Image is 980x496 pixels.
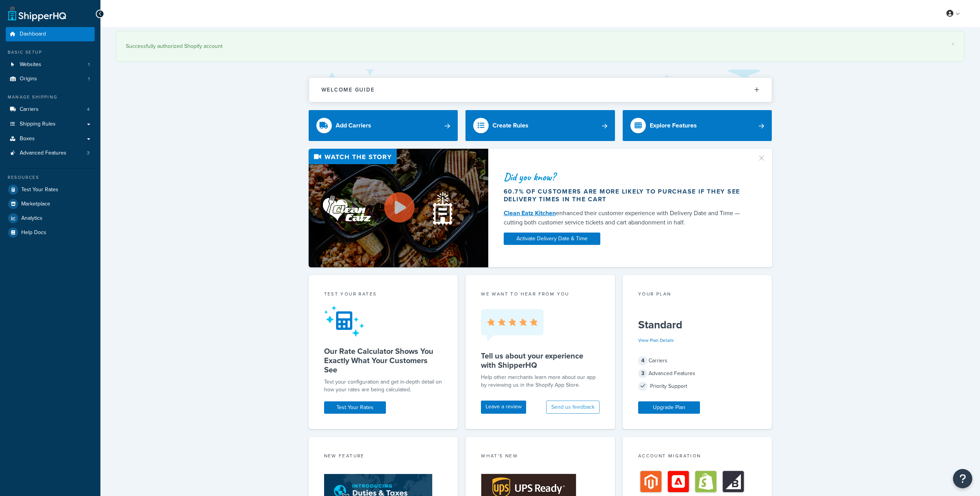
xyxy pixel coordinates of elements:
div: New Feature [324,452,443,461]
div: 60.7% of customers are more likely to purchase if they see delivery times in the cart [504,188,748,203]
div: Manage Shipping [6,94,95,100]
a: Dashboard [6,27,95,41]
button: Welcome Guide [309,78,772,102]
span: Origins [20,76,37,82]
div: Resources [6,174,95,181]
a: Advanced Features3 [6,146,95,160]
span: Carriers [20,106,39,113]
span: Help Docs [21,229,46,236]
a: Shipping Rules [6,117,95,131]
span: 3 [87,150,90,156]
span: Analytics [21,215,42,222]
span: Dashboard [20,31,46,37]
a: Boxes [6,132,95,146]
a: Activate Delivery Date & Time [504,233,600,245]
span: Marketplace [21,201,50,207]
span: Boxes [20,136,35,142]
a: Create Rules [465,110,615,141]
a: Websites1 [6,58,95,72]
button: Open Resource Center [953,469,972,488]
span: Test Your Rates [21,187,58,193]
div: Carriers [638,355,757,366]
a: Help Docs [6,226,95,240]
div: What's New [481,452,600,461]
a: Marketplace [6,197,95,211]
div: Successfully authorized Shopify account [126,41,955,52]
span: 1 [88,61,90,68]
a: × [951,41,955,47]
span: 3 [638,369,647,378]
div: Did you know? [504,172,748,182]
div: enhanced their customer experience with Delivery Date and Time — cutting both customer service ti... [504,209,748,227]
a: Upgrade Plan [638,401,700,414]
a: Origins1 [6,72,95,86]
p: we want to hear from you [481,290,600,297]
h2: Welcome Guide [321,87,375,93]
span: Shipping Rules [20,121,56,127]
div: Explore Features [650,120,697,131]
li: Advanced Features [6,146,95,160]
a: Test Your Rates [324,401,386,414]
p: Help other merchants learn more about our app by reviewing us in the Shopify App Store. [481,374,600,389]
h5: Tell us about your experience with ShipperHQ [481,351,600,370]
div: Priority Support [638,381,757,392]
div: Advanced Features [638,368,757,379]
a: Clean Eatz Kitchen [504,209,556,217]
a: View Plan Details [638,337,674,344]
span: Websites [20,61,41,68]
a: Leave a review [481,401,526,414]
span: 1 [88,76,90,82]
a: Carriers4 [6,102,95,117]
span: Advanced Features [20,150,66,156]
a: Analytics [6,211,95,225]
a: Add Carriers [309,110,458,141]
h5: Our Rate Calculator Shows You Exactly What Your Customers See [324,347,443,374]
a: Test Your Rates [6,183,95,197]
h5: Standard [638,319,757,331]
div: Basic Setup [6,49,95,56]
div: Add Carriers [336,120,371,131]
div: Test your rates [324,290,443,299]
div: Test your configuration and get in-depth detail on how your rates are being calculated. [324,378,443,394]
span: 4 [638,356,647,365]
div: Your Plan [638,290,757,299]
div: Account Migration [638,452,757,461]
div: Create Rules [493,120,528,131]
li: Carriers [6,102,95,117]
button: Send us feedback [546,401,600,414]
a: Explore Features [623,110,772,141]
span: 4 [87,106,90,113]
li: Origins [6,72,95,86]
li: Websites [6,58,95,72]
img: Video thumbnail [309,149,488,267]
